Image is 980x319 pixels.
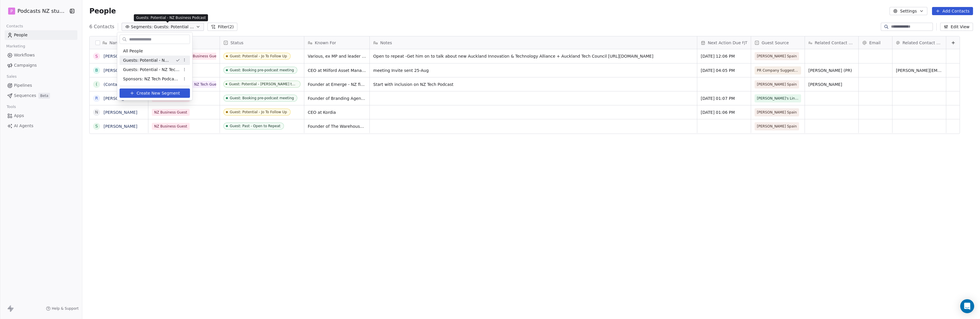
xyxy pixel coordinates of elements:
span: Sponsors: NZ Tech Podcast - current [123,76,180,82]
span: Guests: Potential - NZ Business Podcast [123,57,171,63]
span: Guests: Potential - NZ Tech Podcast [123,67,180,73]
div: Suggestions [120,46,190,84]
button: Create New Segment [120,88,190,98]
span: All People [123,48,143,54]
span: Create New Segment [137,90,180,96]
